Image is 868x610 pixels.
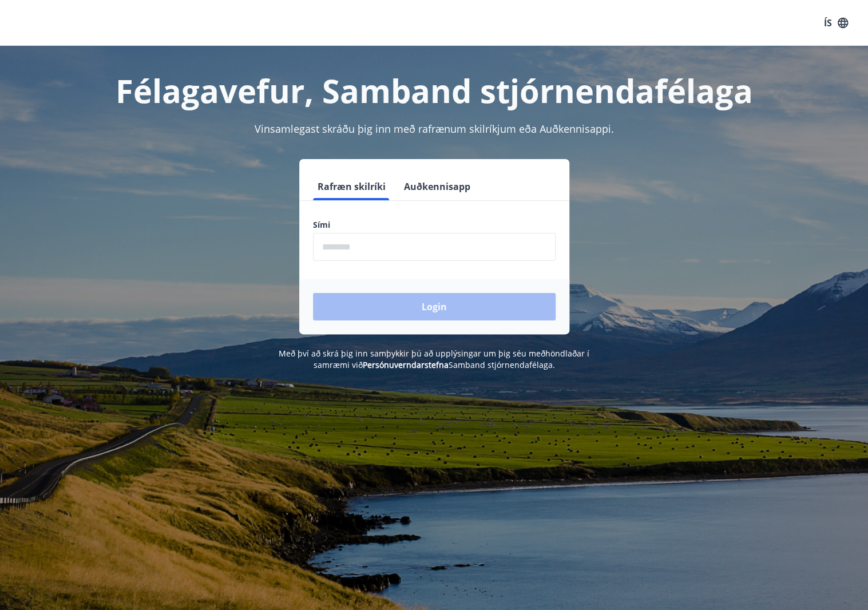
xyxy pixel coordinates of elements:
span: Með því að skrá þig inn samþykkir þú að upplýsingar um þig séu meðhöndlaðar í samræmi við Samband... [279,348,589,370]
h1: Félagavefur, Samband stjórnendafélaga [36,69,833,112]
button: Auðkennisapp [399,173,475,200]
button: ÍS [818,13,854,33]
span: Vinsamlegast skráðu þig inn með rafrænum skilríkjum eða Auðkennisappi. [255,122,614,136]
label: Sími [313,219,556,231]
a: Persónuverndarstefna [363,359,449,370]
button: Rafræn skilríki [313,173,390,200]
